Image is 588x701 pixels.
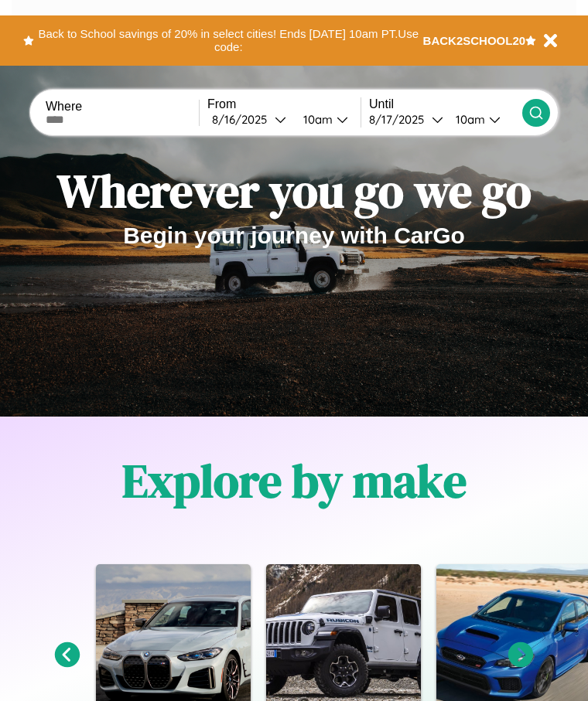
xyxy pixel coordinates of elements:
label: From [207,97,361,111]
label: Where [46,100,199,114]
div: 10am [448,112,489,127]
h1: Explore by make [122,449,467,512]
button: Back to School savings of 20% in select cities! Ends [DATE] 10am PT.Use code: [34,23,423,58]
label: Until [369,97,522,111]
b: BACK2SCHOOL20 [423,34,526,47]
div: 8 / 16 / 2025 [212,112,275,127]
button: 8/16/2025 [207,111,291,128]
button: 10am [443,111,522,128]
button: 10am [291,111,361,128]
div: 8 / 17 / 2025 [369,112,432,127]
div: 10am [296,112,337,127]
